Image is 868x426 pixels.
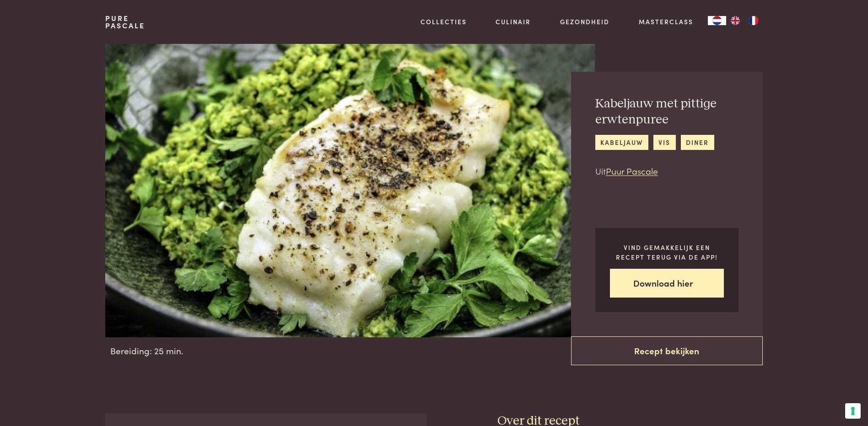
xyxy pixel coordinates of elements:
a: PurePascale [105,15,145,29]
a: Recept bekijken [571,336,763,365]
a: diner [681,135,714,150]
p: Vind gemakkelijk een recept terug via de app! [610,243,724,261]
button: Uw voorkeuren voor toestemming voor trackingtechnologieën [845,403,861,419]
a: Gezondheid [560,17,609,27]
a: vis [653,135,676,150]
div: Language [708,16,726,25]
a: Masterclass [639,17,693,27]
a: EN [726,16,744,25]
span: Bereiding: 25 min. [110,344,183,357]
a: FR [744,16,763,25]
a: Puur Pascale [606,165,658,177]
a: Culinair [496,17,531,27]
a: Collecties [421,17,467,27]
h2: Kabeljauw met pittige erwtenpuree [595,96,739,128]
a: kabeljauw [595,135,648,150]
a: Download hier [610,269,724,298]
ul: Language list [726,16,763,25]
a: NL [708,16,726,25]
p: Uit [595,165,739,178]
img: Kabeljauw met pittige erwtenpuree [105,44,594,337]
aside: Language selected: Nederlands [708,16,763,25]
